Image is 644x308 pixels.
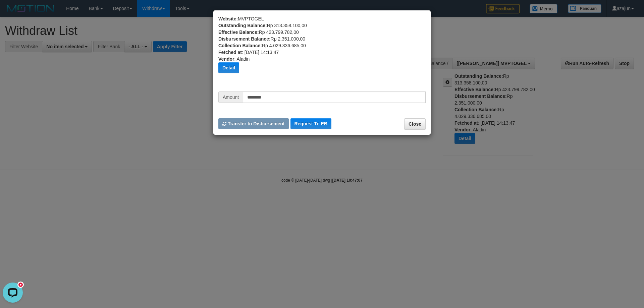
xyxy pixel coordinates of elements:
[218,23,267,28] b: Outstanding Balance:
[218,29,259,35] b: Effective Balance:
[290,118,332,129] button: Request To EB
[218,16,238,21] b: Website:
[404,118,426,130] button: Close
[218,50,242,55] b: Fetched at
[218,91,243,103] span: Amount
[218,43,262,48] b: Collection Balance:
[3,3,23,23] button: Open LiveChat chat widget
[218,62,239,73] button: Detail
[218,15,426,91] div: MVPTOGEL Rp 313.358.100,00 Rp 423.799.782,00 Rp 2.351.000,00 Rp 4.029.336.685,00 : [DATE] 14:13:4...
[17,2,24,8] div: new message indicator
[218,36,271,42] b: Disbursement Balance:
[218,56,234,62] b: Vendor
[218,118,289,129] button: Transfer to Disbursement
